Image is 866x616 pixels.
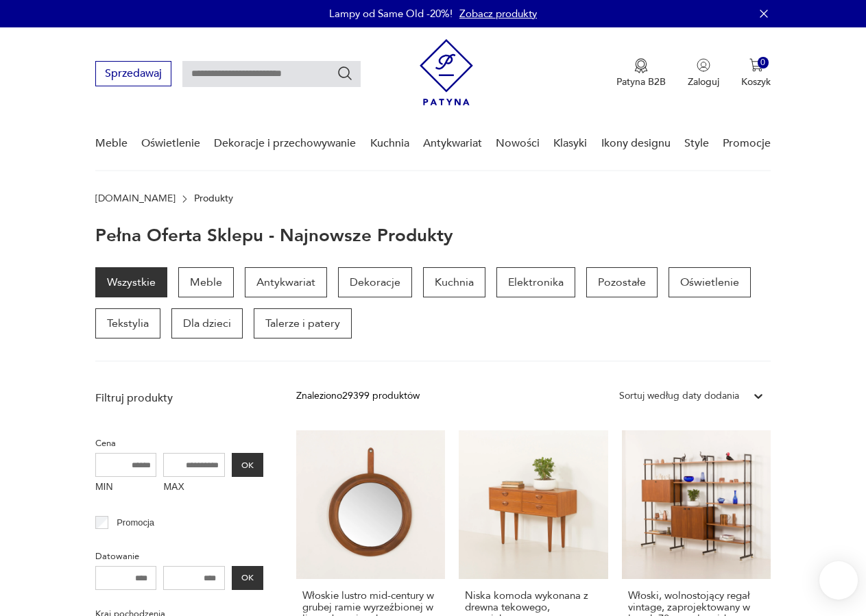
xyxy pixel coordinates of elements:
a: Meble [178,267,234,297]
div: Znaleziono 29399 produktów [296,389,420,404]
a: Meble [95,117,128,170]
label: MIN [95,477,157,499]
p: Promocja [117,515,154,530]
button: OK [232,453,263,477]
button: Szukaj [337,65,353,82]
h1: Pełna oferta sklepu - najnowsze produkty [95,226,453,245]
p: Koszyk [741,75,771,88]
a: Antykwariat [423,117,482,170]
button: Patyna B2B [616,58,666,88]
a: Antykwariat [245,267,327,297]
img: Ikonka użytkownika [697,58,710,72]
a: Talerze i patery [254,308,352,338]
a: Elektronika [496,267,575,297]
p: Produkty [194,193,233,204]
a: Wszystkie [95,267,167,297]
a: Promocje [723,117,771,170]
a: Kuchnia [423,267,485,297]
p: Filtruj produkty [95,391,263,406]
a: [DOMAIN_NAME] [95,193,176,204]
a: Tekstylia [95,308,160,338]
p: Datowanie [95,549,263,564]
a: Dekoracje i przechowywanie [214,117,356,170]
img: Patyna - sklep z meblami i dekoracjami vintage [420,39,473,106]
a: Dekoracje [338,267,412,297]
div: 0 [758,57,769,69]
button: 0Koszyk [741,58,771,88]
a: Dla dzieci [171,308,243,338]
a: Zobacz produkty [459,7,537,21]
a: Ikony designu [601,117,671,170]
p: Zaloguj [688,75,719,88]
img: Ikona medalu [634,58,648,73]
a: Ikona medaluPatyna B2B [616,58,666,88]
p: Lampy od Same Old -20%! [329,7,453,21]
a: Style [684,117,709,170]
a: Oświetlenie [141,117,200,170]
button: Zaloguj [688,58,719,88]
p: Cena [95,436,263,451]
a: Sprzedawaj [95,70,171,79]
div: Sortuj według daty dodania [619,389,739,404]
label: MAX [163,477,225,499]
a: Klasyki [553,117,587,170]
img: Ikona koszyka [749,58,763,72]
a: Kuchnia [370,117,409,170]
a: Pozostałe [586,267,658,297]
a: Oświetlenie [669,267,751,297]
button: Sprzedawaj [95,61,171,86]
button: OK [232,566,263,590]
iframe: Smartsupp widget button [819,561,858,600]
p: Patyna B2B [616,75,666,88]
a: Nowości [496,117,540,170]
